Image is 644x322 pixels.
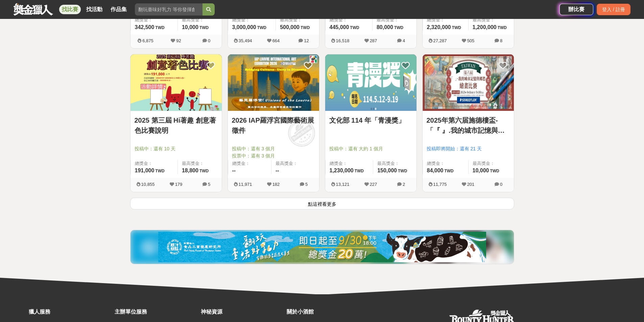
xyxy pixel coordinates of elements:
span: 總獎金： [232,17,272,23]
span: 16,518 [336,38,350,43]
span: TWD [452,25,461,30]
span: 總獎金： [330,160,369,167]
span: 最高獎金： [276,160,315,167]
a: 作品集 [108,5,129,14]
span: 18,800 [182,168,198,173]
span: 27,287 [433,38,447,43]
img: 11b6bcb1-164f-4f8f-8046-8740238e410a.jpg [158,232,486,262]
span: 10,855 [141,182,155,187]
div: 登入 / 註冊 [597,4,630,15]
span: TWD [155,169,164,173]
span: 150,000 [377,168,397,173]
span: 最高獎金： [473,17,510,23]
span: -- [276,168,279,173]
span: 5 [305,182,308,187]
span: 3,000,000 [232,24,256,30]
span: 182 [272,182,280,187]
span: 35,494 [239,38,252,43]
span: 287 [370,38,377,43]
span: -- [232,168,236,173]
span: 2 [403,182,405,187]
div: 神秘資源 [201,308,283,316]
a: 2026 IAP羅浮宮國際藝術展徵件 [232,115,315,135]
span: 6,875 [142,38,153,43]
span: 總獎金： [330,17,368,23]
span: 最高獎金： [377,17,412,23]
span: 最高獎金： [377,160,412,167]
span: 最高獎金： [182,160,218,167]
span: TWD [398,169,407,173]
div: 關於小酒館 [287,308,369,316]
span: 12 [304,38,309,43]
span: 342,500 [135,24,154,30]
span: 0 [208,38,210,43]
span: 投票中：還有 3 個月 [232,152,315,159]
a: 2025年第六届施德樓盃-「『 』.我的城市記憶與鄉愁」繪畫比賽 [427,115,510,135]
input: 翻玩臺味好乳力 等你發揮創意！ [135,3,202,16]
span: 總獎金： [427,17,464,23]
a: 文化部 114 年「青漫獎」 [329,115,412,125]
span: 10,000 [182,24,198,30]
span: 500,000 [280,24,300,30]
a: Cover Image [423,54,514,111]
button: 點這裡看更多 [130,198,514,209]
span: 505 [467,38,475,43]
span: 投稿即將開始：還有 21 天 [427,145,510,152]
span: TWD [350,25,359,30]
span: 84,000 [427,168,444,173]
span: 201 [467,182,475,187]
span: TWD [155,25,164,30]
span: TWD [498,25,507,30]
span: TWD [444,169,453,173]
span: 總獎金： [135,17,173,23]
img: Cover Image [228,54,319,111]
span: 總獎金： [427,160,464,167]
span: TWD [355,169,364,173]
span: 最高獎金： [473,160,510,167]
span: TWD [199,25,209,30]
span: 445,000 [330,24,349,30]
span: 最高獎金： [280,17,315,23]
span: TWD [199,169,209,173]
a: 辦比賽 [559,4,593,15]
span: 10,000 [473,168,489,173]
img: Cover Image [130,54,222,111]
a: Cover Image [228,54,319,111]
span: 80,000 [377,24,393,30]
span: 11,775 [433,182,447,187]
span: TWD [490,169,499,173]
span: 664 [272,38,280,43]
a: Cover Image [325,54,416,111]
span: 8 [500,38,502,43]
a: 找活動 [84,5,105,14]
span: 總獎金： [232,160,267,167]
img: Cover Image [325,54,416,111]
a: 找比賽 [59,5,81,14]
span: 投稿中：還有 大約 1 個月 [329,145,412,152]
span: 227 [370,182,377,187]
img: Cover Image [423,54,514,111]
span: 總獎金： [135,160,173,167]
a: 2025 第三屆 Hi著趣 創意著色比賽說明 [135,115,218,135]
span: 5 [208,182,210,187]
span: 13,121 [336,182,350,187]
span: 4 [403,38,405,43]
span: TWD [301,25,310,30]
span: 1,230,000 [330,168,354,173]
span: 投稿中：還有 3 個月 [232,145,315,152]
span: TWD [257,25,266,30]
span: 191,000 [135,168,154,173]
span: 0 [500,182,502,187]
span: 投稿中：還有 10 天 [135,145,218,152]
span: TWD [394,25,403,30]
span: 179 [175,182,183,187]
span: 92 [176,38,181,43]
div: 主辦單位服務 [115,308,197,316]
span: 最高獎金： [182,17,218,23]
div: 獵人服務 [29,308,111,316]
span: 11,971 [239,182,252,187]
span: 2,320,000 [427,24,451,30]
a: Cover Image [130,54,222,111]
span: 1,200,000 [473,24,497,30]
